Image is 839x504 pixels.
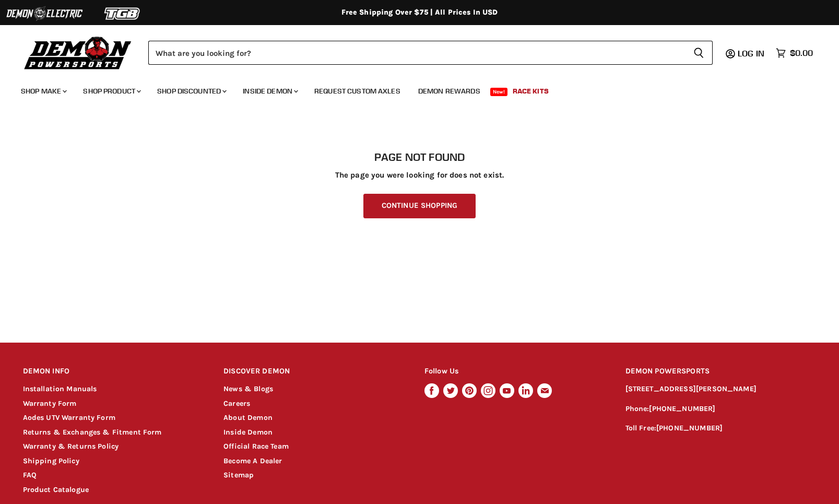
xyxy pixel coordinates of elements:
p: Phone: [625,403,817,415]
img: Demon Electric Logo 2 [5,4,84,24]
h2: Follow Us [424,359,606,384]
a: Shop Discounted [149,80,233,102]
img: TGB Logo 2 [84,4,162,24]
a: Returns & Exchanges & Fitment Form [23,428,162,437]
a: Product Catalogue [23,485,89,494]
h1: Page not found [23,151,817,163]
a: Warranty & Returns Policy [23,442,119,451]
a: FAQ [23,471,37,479]
a: About Demon [223,413,273,422]
a: [PHONE_NUMBER] [649,404,715,413]
h2: DISCOVER DEMON [223,359,405,384]
h2: DEMON INFO [23,359,204,384]
a: $0.00 [771,45,818,61]
div: Free Shipping Over $75 | All Prices In USD [2,8,837,17]
span: $0.00 [790,48,813,58]
a: Request Custom Axles [306,80,408,102]
a: Official Race Team [223,442,289,451]
a: Careers [223,399,250,408]
a: Become A Dealer [223,456,282,465]
p: Toll Free: [625,423,817,435]
a: Race Kits [505,80,557,102]
a: Installation Manuals [23,384,97,393]
a: Log in [733,49,771,58]
span: Log in [738,48,764,58]
img: Demon Powersports [21,34,135,71]
form: Product [148,41,713,65]
a: Shop Make [13,80,73,102]
a: News & Blogs [223,384,273,393]
button: Search [685,41,713,65]
a: Warranty Form [23,399,77,408]
input: Search [148,41,685,65]
a: Sitemap [223,471,254,479]
h2: DEMON POWERSPORTS [625,359,817,384]
p: The page you were looking for does not exist. [23,171,817,180]
a: Inside Demon [223,428,273,437]
a: Shipping Policy [23,456,79,465]
a: Shop Product [75,80,147,102]
a: Aodes UTV Warranty Form [23,413,115,422]
a: Inside Demon [235,80,304,102]
span: New! [490,88,508,96]
ul: Main menu [13,76,810,102]
a: Demon Rewards [410,80,488,102]
p: [STREET_ADDRESS][PERSON_NAME] [625,383,817,395]
a: Continue Shopping [363,194,476,218]
a: [PHONE_NUMBER] [656,424,723,432]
